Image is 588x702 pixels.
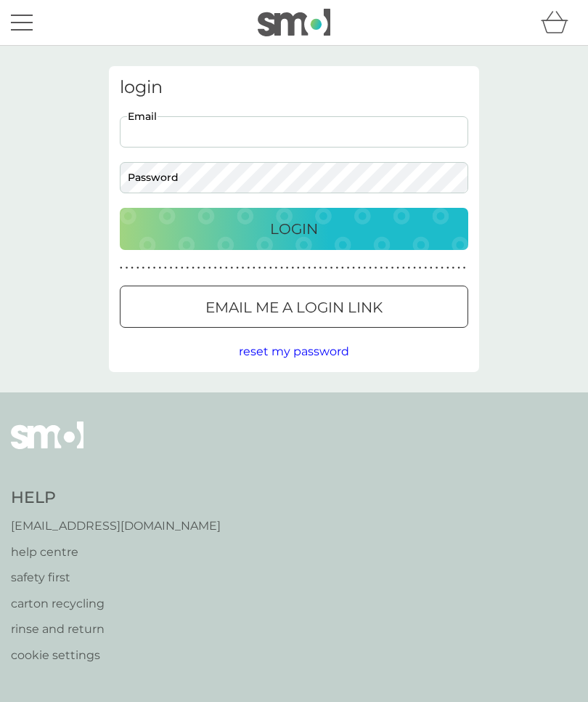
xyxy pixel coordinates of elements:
p: ● [369,265,372,272]
p: ● [142,265,145,272]
p: ● [247,265,250,272]
p: ● [225,265,228,272]
p: ● [231,265,234,272]
p: ● [120,265,123,272]
p: ● [192,265,195,272]
p: ● [408,265,411,272]
p: ● [402,265,405,272]
button: Login [120,208,468,250]
p: ● [219,265,222,272]
p: ● [324,265,327,272]
p: ● [385,265,388,272]
p: Email me a login link [205,296,383,319]
a: rinse and return [11,620,221,639]
p: ● [242,265,245,272]
button: Email me a login link [120,286,468,328]
p: ● [158,265,161,272]
p: ● [236,265,239,272]
p: ● [463,265,466,272]
div: basket [541,8,577,37]
a: [EMAIL_ADDRESS][DOMAIN_NAME] [11,517,221,536]
p: ● [126,265,128,272]
p: ● [436,265,438,272]
p: ● [319,265,322,272]
p: ● [364,265,367,272]
p: ● [203,265,205,272]
p: ● [286,265,289,272]
p: ● [258,265,261,272]
p: ● [214,265,217,272]
p: ● [303,265,306,272]
p: ● [208,265,211,272]
p: ● [280,265,283,272]
p: ● [396,265,399,272]
p: ● [452,265,455,272]
p: ● [419,265,422,272]
p: ● [347,265,350,272]
p: ● [297,265,300,272]
p: ● [291,265,294,272]
a: help centre [11,543,221,562]
p: ● [391,265,394,272]
p: ● [308,265,311,272]
p: ● [147,265,150,272]
img: smol [11,421,83,471]
p: ● [375,265,377,272]
p: ● [170,265,173,272]
button: menu [11,9,33,36]
p: ● [175,265,178,272]
p: ● [131,265,134,272]
h4: Help [11,487,221,509]
p: ● [136,265,139,272]
p: ● [413,265,416,272]
p: ● [264,265,266,272]
p: ● [358,265,361,272]
p: ● [314,265,317,272]
a: carton recycling [11,594,221,613]
a: safety first [11,568,221,587]
a: cookie settings [11,646,221,665]
p: ● [380,265,383,272]
p: ● [457,265,460,272]
p: ● [446,265,449,272]
p: ● [164,265,167,272]
p: ● [424,265,427,272]
p: ● [197,265,200,272]
button: reset my password [239,342,349,361]
p: ● [275,265,278,272]
p: ● [341,265,344,272]
p: Login [270,217,318,241]
p: ● [430,265,433,272]
p: ● [181,265,184,272]
p: ● [253,265,256,272]
p: ● [335,265,338,272]
p: ● [330,265,333,272]
p: ● [352,265,355,272]
p: ● [153,265,156,272]
p: ● [187,265,189,272]
p: ● [441,265,444,272]
span: reset my password [239,344,349,358]
img: smol [258,9,330,36]
p: ● [269,265,272,272]
h3: login [120,77,468,98]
